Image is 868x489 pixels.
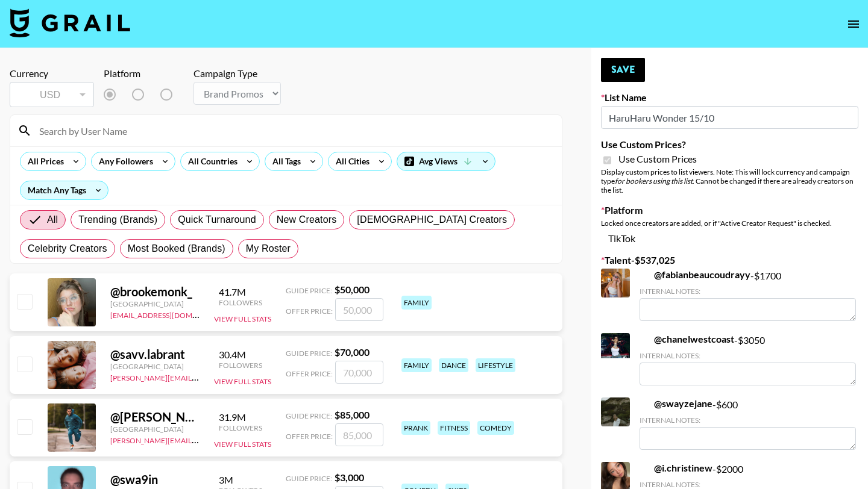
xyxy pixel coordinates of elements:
[104,67,189,79] div: Platform
[20,152,66,170] div: All Prices
[10,8,130,37] img: Grail Talent
[286,349,332,358] span: Guide Price:
[640,287,856,296] div: Internal Notes:
[601,139,858,151] label: Use Custom Prices?
[615,176,693,185] em: for bookers using this list
[286,286,332,295] span: Guide Price:
[335,284,370,295] strong: $ 50,000
[277,213,337,227] span: New Creators
[219,474,262,486] div: 3M
[110,347,200,362] div: @ savv.labrant
[219,298,262,307] div: Followers
[477,421,514,435] div: comedy
[640,333,856,385] div: - $ 3050
[335,472,364,483] strong: $ 3,000
[32,121,555,140] input: Search by User Name
[640,463,649,473] img: TikTok
[181,152,240,170] div: All Countries
[335,409,370,420] strong: $ 85,000
[401,296,432,310] div: family
[329,152,372,170] div: All Cities
[110,308,231,320] a: [EMAIL_ADDRESS][DOMAIN_NAME]
[640,399,649,408] img: TikTok
[618,153,697,165] span: Use Custom Prices
[397,152,495,170] div: Avg Views
[476,358,515,372] div: lifestyle
[601,58,645,82] button: Save
[12,84,92,105] div: USD
[439,358,468,372] div: dance
[401,358,432,372] div: family
[640,397,712,410] a: @swayzejane
[104,82,189,107] div: List locked to TikTok.
[110,434,289,445] a: [PERSON_NAME][EMAIL_ADDRESS][DOMAIN_NAME]
[286,474,332,483] span: Guide Price:
[110,299,200,308] div: [GEOGRAPHIC_DATA]
[601,204,858,216] label: Platform
[28,241,107,256] span: Celebrity Creators
[640,480,856,489] div: Internal Notes:
[335,423,383,446] input: 85,000
[335,298,383,321] input: 50,000
[214,314,271,323] button: View Full Stats
[214,377,271,386] button: View Full Stats
[246,241,291,256] span: My Roster
[640,333,734,345] a: @chanelwestcoast
[640,269,750,281] a: @fabianbeaucoudrayy
[640,351,856,360] div: Internal Notes:
[640,397,856,450] div: - $ 600
[640,334,649,344] img: TikTok
[110,362,200,371] div: [GEOGRAPHIC_DATA]
[10,67,94,79] div: Currency
[10,79,94,110] div: Currency is locked to USD
[219,361,262,370] div: Followers
[401,421,430,435] div: prank
[601,232,858,244] div: TikTok
[78,213,157,227] span: Trending (Brands)
[128,241,225,256] span: Most Booked (Brands)
[110,371,289,382] a: [PERSON_NAME][EMAIL_ADDRESS][DOMAIN_NAME]
[193,67,281,79] div: Campaign Type
[601,92,858,104] label: List Name
[110,472,200,487] div: @ swa9in
[178,213,256,227] span: Quick Turnaround
[219,349,262,361] div: 30.4M
[640,462,712,474] a: @i.christinew
[601,167,858,195] div: Display custom prices to list viewers. Note: This will lock currency and campaign type . Cannot b...
[286,307,333,316] span: Offer Price:
[219,286,262,298] div: 41.7M
[110,284,200,299] div: @ brookemonk_
[640,416,856,425] div: Internal Notes:
[47,213,58,227] span: All
[219,411,262,423] div: 31.9M
[92,152,156,170] div: Any Followers
[286,411,332,420] span: Guide Price:
[841,12,866,36] button: open drawer
[110,425,200,434] div: [GEOGRAPHIC_DATA]
[219,423,262,432] div: Followers
[335,346,370,358] strong: $ 70,000
[110,410,200,425] div: @ [PERSON_NAME].[PERSON_NAME]
[357,213,507,227] span: [DEMOGRAPHIC_DATA] Creators
[335,361,383,384] input: 70,000
[601,219,858,228] div: Locked once creators are added, or if "Active Creator Request" is checked.
[286,369,333,378] span: Offer Price:
[20,181,108,199] div: Match Any Tags
[640,270,649,279] img: TikTok
[601,254,858,266] label: Talent - $ 537,025
[438,421,470,435] div: fitness
[214,440,271,449] button: View Full Stats
[286,432,333,441] span: Offer Price:
[265,152,303,170] div: All Tags
[640,269,856,321] div: - $ 1700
